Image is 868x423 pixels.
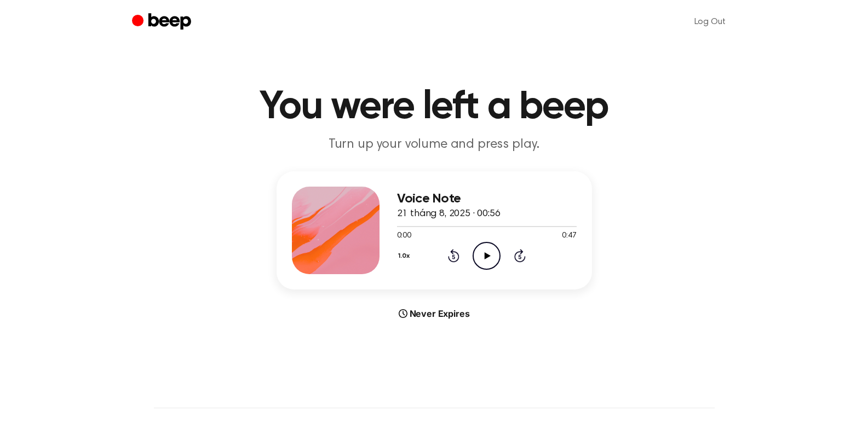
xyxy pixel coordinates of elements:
h1: You were left a beep [154,88,715,127]
h3: Voice Note [397,192,577,206]
span: 0:47 [562,230,576,242]
a: Beep [132,11,194,33]
span: 21 tháng 8, 2025 · 00:56 [397,209,501,219]
span: 0:00 [397,230,411,242]
button: 1.0x [397,247,414,265]
p: Turn up your volume and press play. [224,136,645,154]
a: Log Out [683,9,737,35]
div: Never Expires [277,307,592,320]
